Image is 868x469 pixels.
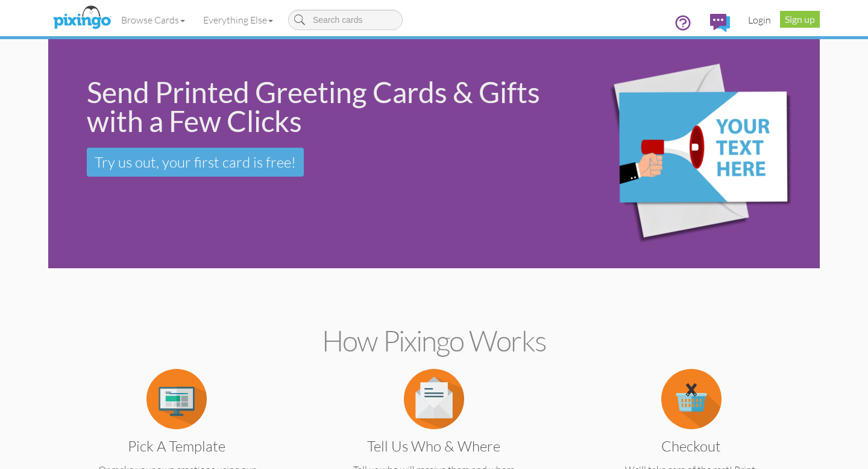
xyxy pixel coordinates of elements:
a: Try us out, your first card is free! [87,148,304,177]
a: Login [739,5,780,35]
h3: Checkout [593,438,790,454]
img: eb544e90-0942-4412-bfe0-c610d3f4da7c.png [570,42,817,266]
img: item.alt [404,369,464,429]
img: item.alt [146,369,207,429]
h2: How Pixingo works [69,325,799,357]
span: Try us out, your first card is free! [95,153,296,171]
img: pixingo logo [50,3,114,33]
a: Sign up [780,11,820,28]
input: Search cards [288,10,403,30]
img: item.alt [661,369,722,429]
div: Send Printed Greeting Cards & Gifts with a Few Clicks [87,78,553,136]
a: Everything Else [194,5,282,35]
h3: Tell us Who & Where [335,438,532,454]
img: comments.svg [710,14,730,32]
iframe: Chat [867,468,868,469]
h3: Pick a Template [78,438,275,454]
a: Browse Cards [112,5,194,35]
